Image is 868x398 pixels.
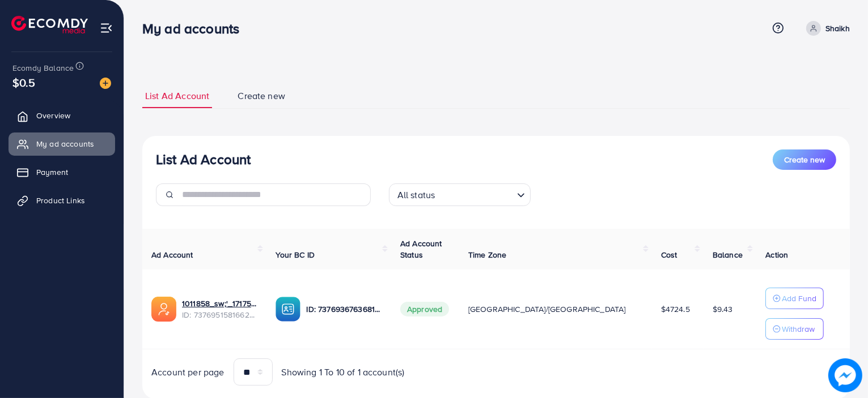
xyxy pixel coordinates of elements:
span: Overview [36,110,70,121]
div: Search for option [389,183,531,206]
span: Action [765,249,788,260]
a: Overview [9,104,115,127]
span: Product Links [36,195,85,206]
img: ic-ads-acc.e4c84228.svg [151,297,176,322]
a: Shaikh [802,21,850,36]
p: ID: 7376936763681652753 [306,302,382,316]
h3: List Ad Account [156,151,251,168]
button: Add Fund [765,288,824,309]
h3: My ad accounts [142,20,248,37]
a: My ad accounts [9,132,115,155]
p: Shaikh [825,22,850,35]
span: Account per page [151,366,225,379]
span: Ad Account [151,249,193,260]
span: Ad Account Status [400,238,442,260]
span: $9.43 [713,303,733,315]
div: <span class='underline'>1011858_sw;'_1717580397034</span></br>7376951581662724097 [182,298,257,321]
img: ic-ba-acc.ded83a64.svg [276,297,300,322]
span: Create new [784,154,825,165]
input: Search for option [438,185,512,203]
img: image [828,358,862,392]
span: Time Zone [468,249,506,260]
span: $4724.5 [661,303,690,315]
span: My ad accounts [36,138,94,149]
a: Payment [9,161,115,183]
span: Balance [713,249,743,260]
p: Withdraw [782,322,815,336]
button: Withdraw [765,318,824,340]
span: ID: 7376951581662724097 [182,309,257,320]
span: [GEOGRAPHIC_DATA]/[GEOGRAPHIC_DATA] [468,303,626,315]
span: $0.5 [12,74,36,91]
span: Approved [400,302,449,316]
span: Payment [36,166,68,178]
span: Your BC ID [276,249,315,260]
a: 1011858_sw;'_1717580397034 [182,298,257,309]
button: Create new [773,149,836,170]
span: Showing 1 To 10 of 1 account(s) [282,366,405,379]
p: Add Fund [782,292,816,305]
img: image [100,78,111,89]
img: logo [11,16,88,33]
span: All status [395,187,438,203]
span: Cost [661,249,678,260]
span: Ecomdy Balance [12,62,74,74]
a: Product Links [9,189,115,212]
img: menu [100,22,113,35]
span: Create new [238,89,285,102]
span: List Ad Account [145,89,209,102]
